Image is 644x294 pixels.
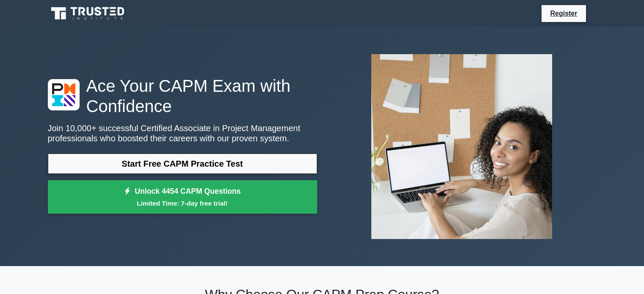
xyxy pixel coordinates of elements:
[48,123,317,143] p: Join 10,000+ successful Certified Associate in Project Management professionals who boosted their...
[48,154,317,174] a: Start Free CAPM Practice Test
[58,198,307,208] small: Limited Time: 7-day free trial!
[48,76,317,116] h1: Ace Your CAPM Exam with Confidence
[545,8,582,19] a: Register
[48,180,317,214] a: Unlock 4454 CAPM QuestionsLimited Time: 7-day free trial!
